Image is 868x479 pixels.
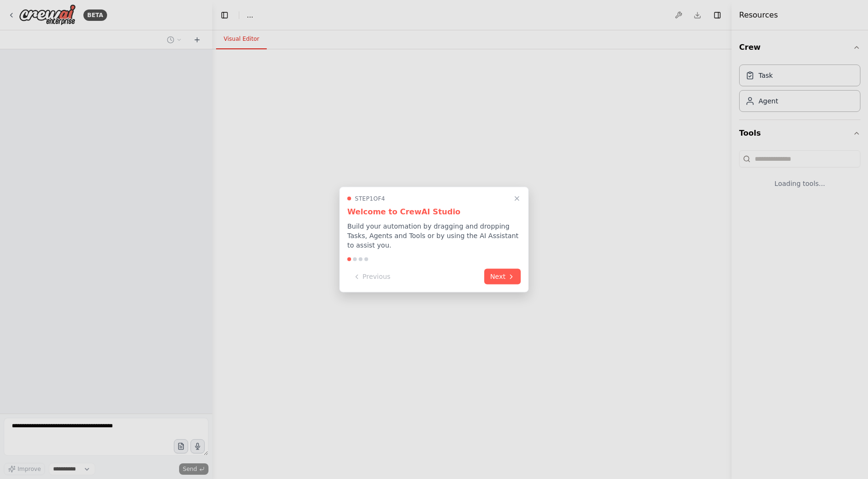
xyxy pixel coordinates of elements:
p: Build your automation by dragging and dropping Tasks, Agents and Tools or by using the AI Assista... [347,221,521,250]
button: Close walkthrough [511,193,523,204]
h3: Welcome to CrewAI Studio [347,206,521,218]
button: Hide left sidebar [218,9,231,22]
button: Previous [347,269,396,285]
span: Step 1 of 4 [355,195,385,203]
button: Next [484,269,521,285]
